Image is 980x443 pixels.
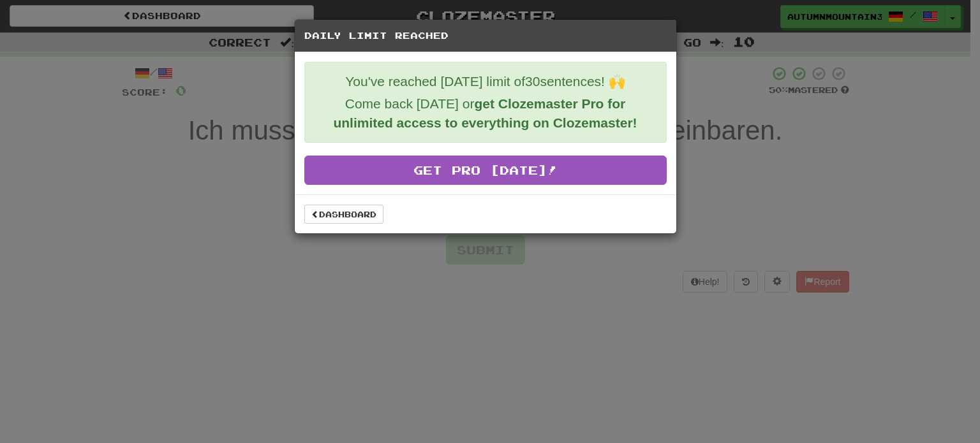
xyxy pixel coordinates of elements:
a: Get Pro [DATE]! [304,156,667,185]
a: Dashboard [304,205,383,224]
p: You've reached [DATE] limit of 30 sentences! 🙌 [315,72,657,91]
strong: get Clozemaster Pro for unlimited access to everything on Clozemaster! [333,96,637,130]
h5: Daily Limit Reached [304,29,667,42]
p: Come back [DATE] or [315,94,657,133]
